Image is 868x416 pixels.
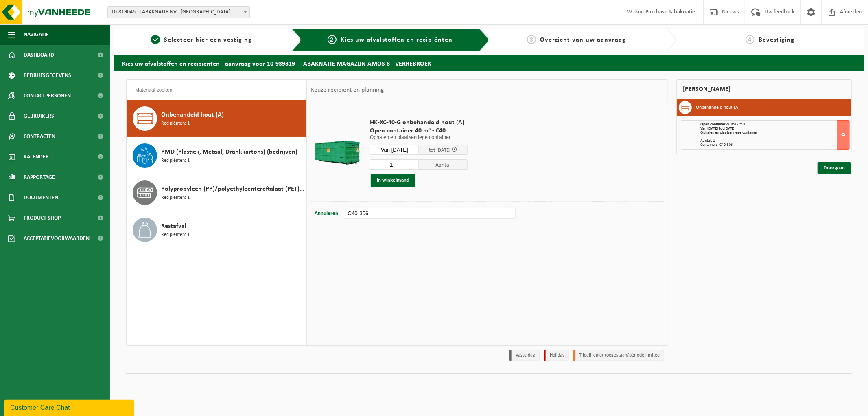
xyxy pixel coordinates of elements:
[315,211,338,216] span: Annuleren
[161,184,304,194] span: Polypropyleen (PP)/polyethyleentereftalaat (PET) spanbanden
[700,122,745,127] span: Open container 40 m³ - C40
[127,211,306,248] button: Restafval Recipiënten: 1
[161,110,224,120] span: Onbehandeld hout (A)
[700,126,735,131] strong: Van [DATE] tot [DATE]
[114,55,864,71] h2: Kies uw afvalstoffen en recipiënten - aanvraag voor 10-939319 - TABAKNATIE MAGAZIJN AMOS 8 - VERR...
[127,137,306,174] button: PMD (Plastiek, Metaal, Drankkartons) (bedrijven) Recipiënten: 1
[24,45,54,65] span: Dashboard
[370,119,468,127] span: HK-XC-40-G onbehandeld hout (A)
[419,159,468,170] span: Aantal
[645,9,695,15] strong: Purchase Tabaknatie
[24,228,90,249] span: Acceptatievoorwaarden
[700,143,849,147] div: Containers: C40-306
[161,120,190,128] span: Recipiënten: 1
[696,101,740,114] h3: Onbehandeld hout (A)
[573,350,664,361] li: Tijdelijk niet toegestaan/période limitée
[161,157,190,165] span: Recipiënten: 1
[429,147,450,153] span: tot [DATE]
[161,194,190,202] span: Recipiënten: 1
[24,106,54,126] span: Gebruikers
[341,37,453,43] span: Kies uw afvalstoffen en recipiënten
[343,208,515,219] input: bv. C10-005
[328,35,337,44] span: 2
[161,147,297,157] span: PMD (Plastiek, Metaal, Drankkartons) (bedrijven)
[164,37,252,43] span: Selecteer hier een vestiging
[527,35,536,44] span: 3
[24,187,58,208] span: Documenten
[371,174,415,187] button: In winkelmand
[24,167,55,187] span: Rapportage
[676,79,852,99] div: [PERSON_NAME]
[151,35,160,44] span: 1
[161,231,190,239] span: Recipiënten: 1
[108,7,249,18] span: 10-819046 - TABAKNATIE NV - ANTWERPEN
[131,84,302,96] input: Materiaal zoeken
[4,398,136,416] iframe: chat widget
[127,174,306,211] button: Polypropyleen (PP)/polyethyleentereftalaat (PET) spanbanden Recipiënten: 1
[540,37,626,43] span: Overzicht van uw aanvraag
[127,100,306,137] button: Onbehandeld hout (A) Recipiënten: 1
[24,126,55,147] span: Contracten
[24,24,49,45] span: Navigatie
[370,135,468,141] p: Ophalen en plaatsen lege container
[24,86,71,106] span: Contactpersonen
[509,350,540,361] li: Vaste dag
[24,147,49,167] span: Kalender
[818,162,851,174] a: Doorgaan
[24,208,61,228] span: Product Shop
[370,127,468,135] span: Open container 40 m³ - C40
[118,35,285,45] a: 1Selecteer hier een vestiging
[307,80,388,100] div: Keuze recipiënt en planning
[107,6,250,18] span: 10-819046 - TABAKNATIE NV - ANTWERPEN
[370,145,419,155] input: Selecteer datum
[24,65,71,86] span: Bedrijfsgegevens
[700,139,849,143] div: Aantal: 1
[314,208,339,219] button: Annuleren
[544,350,569,361] li: Holiday
[746,35,754,44] span: 4
[759,37,795,43] span: Bevestiging
[161,221,186,231] span: Restafval
[700,131,849,135] div: Ophalen en plaatsen lege container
